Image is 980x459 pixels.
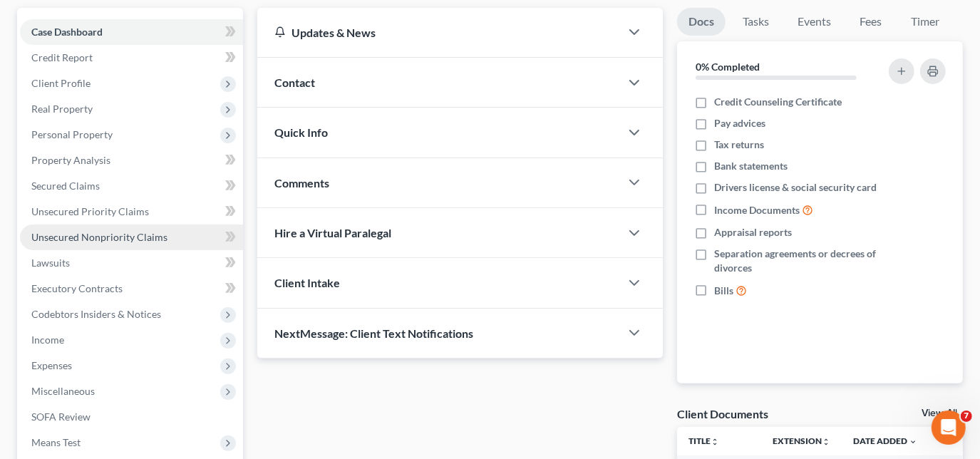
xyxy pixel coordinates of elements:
[696,61,760,73] strong: 0% Completed
[29,125,257,150] p: How can we help?
[31,128,113,140] span: Personal Property
[31,154,110,166] span: Property Analysis
[714,159,788,173] span: Bank statements
[31,103,93,115] span: Real Property
[31,363,63,373] span: Home
[714,203,800,217] span: Income Documents
[29,242,115,257] span: Search for help
[21,311,264,337] div: Attorney's Disclosure of Compensation
[20,19,243,45] a: Case Dashboard
[714,95,842,109] span: Credit Counseling Certificate
[274,226,391,239] span: Hire a Virtual Paralegal
[773,435,830,446] a: Extensionunfold_more
[153,23,181,51] img: Profile image for Emma
[922,408,957,418] a: View All
[29,195,238,210] div: We typically reply in a few hours
[822,438,830,446] i: unfold_more
[714,284,733,298] span: Bills
[21,269,264,311] div: Statement of Financial Affairs - Payments Made in the Last 90 days
[899,8,951,36] a: Timer
[20,45,243,71] a: Credit Report
[31,385,95,397] span: Miscellaneous
[31,77,91,89] span: Client Profile
[29,180,238,195] div: Send us a message
[909,438,917,446] i: expand_more
[31,436,81,448] span: Means Test
[190,328,285,385] button: Help
[20,199,243,225] a: Unsecured Priority Claims
[31,180,100,192] span: Secured Claims
[20,148,243,173] a: Property Analysis
[20,250,243,276] a: Lawsuits
[31,411,91,423] span: SOFA Review
[180,23,208,51] img: Profile image for James
[118,363,167,373] span: Messages
[274,25,603,40] div: Updates & News
[274,125,328,139] span: Quick Info
[226,363,249,373] span: Help
[31,282,123,294] span: Executory Contracts
[714,225,792,239] span: Appraisal reports
[207,23,235,51] img: Profile image for Lindsey
[848,8,894,36] a: Fees
[29,316,239,331] div: Attorney's Disclosure of Compensation
[853,435,917,446] a: Date Added expand_more
[31,359,72,371] span: Expenses
[731,8,780,36] a: Tasks
[274,76,315,89] span: Contact
[20,404,243,430] a: SOFA Review
[31,334,64,346] span: Income
[786,8,842,36] a: Events
[274,176,329,190] span: Comments
[20,276,243,301] a: Executory Contracts
[31,308,161,320] span: Codebtors Insiders & Notices
[29,101,257,125] p: Hi there!
[711,438,719,446] i: unfold_more
[21,235,264,264] button: Search for help
[274,326,473,340] span: NextMessage: Client Text Notifications
[677,406,768,421] div: Client Documents
[714,180,877,195] span: Drivers license & social security card
[29,31,124,46] img: logo
[31,26,103,38] span: Case Dashboard
[20,173,243,199] a: Secured Claims
[714,247,880,275] span: Separation agreements or decrees of divorces
[714,116,765,130] span: Pay advices
[31,51,93,63] span: Credit Report
[31,231,167,243] span: Unsecured Nonpriority Claims
[31,205,149,217] span: Unsecured Priority Claims
[14,167,271,222] div: Send us a messageWe typically reply in a few hours
[932,411,966,445] iframe: Intercom live chat
[274,276,340,289] span: Client Intake
[961,411,972,422] span: 7
[245,23,271,48] div: Close
[29,275,239,305] div: Statement of Financial Affairs - Payments Made in the Last 90 days
[688,435,719,446] a: Titleunfold_more
[95,328,190,385] button: Messages
[714,138,764,152] span: Tax returns
[677,8,726,36] a: Docs
[20,225,243,250] a: Unsecured Nonpriority Claims
[31,257,70,269] span: Lawsuits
